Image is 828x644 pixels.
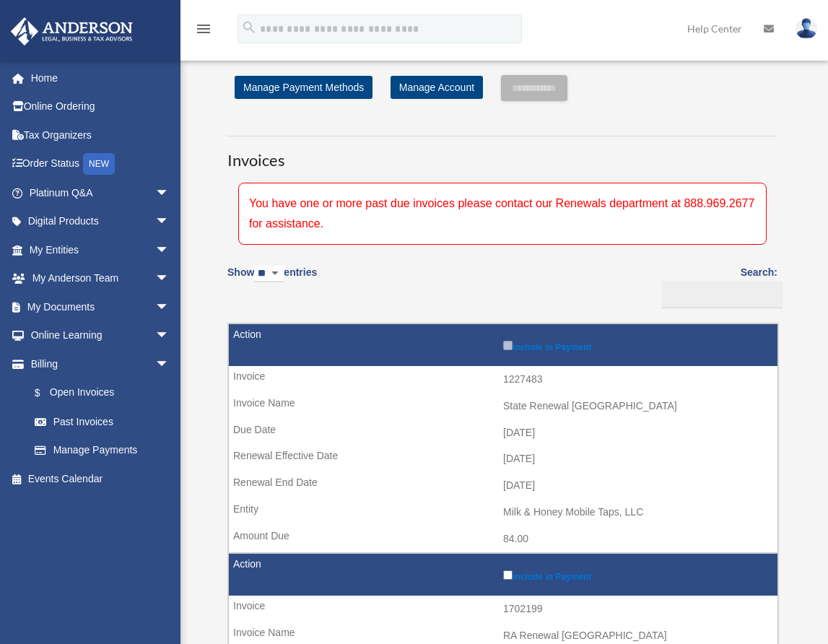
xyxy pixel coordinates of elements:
[195,25,212,38] a: menu
[503,341,513,350] input: Include in Payment
[43,384,50,402] span: $
[229,596,777,623] td: 1702199
[155,349,184,379] span: arrow_drop_down
[503,567,770,582] label: Include in Payment
[229,445,777,473] td: [DATE]
[10,321,191,350] a: Online Learningarrow_drop_down
[10,92,191,121] a: Online Ordering
[20,378,177,408] a: $Open Invoices
[155,235,184,265] span: arrow_drop_down
[155,321,184,351] span: arrow_drop_down
[155,292,184,322] span: arrow_drop_down
[10,207,191,236] a: Digital Productsarrow_drop_down
[391,76,483,99] a: Manage Account
[503,338,770,352] label: Include in Payment
[10,235,191,264] a: My Entitiesarrow_drop_down
[229,472,777,500] td: [DATE]
[10,264,191,293] a: My Anderson Teamarrow_drop_down
[83,153,115,175] div: NEW
[20,407,184,436] a: Past Invoices
[229,526,777,553] td: 84.00
[10,149,191,179] a: Order StatusNEW
[241,19,257,35] i: search
[796,18,817,39] img: User Pic
[6,17,137,45] img: Anderson Advisors Platinum Portal
[10,121,191,149] a: Tax Organizers
[10,292,191,321] a: My Documentsarrow_drop_down
[662,281,783,308] input: Search:
[229,499,777,526] td: Milk & Honey Mobile Taps, LLC
[227,136,777,172] h3: Invoices
[155,178,184,208] span: arrow_drop_down
[657,264,777,308] label: Search:
[503,400,770,412] div: State Renewal [GEOGRAPHIC_DATA]
[503,570,513,580] input: Include in Payment
[10,349,184,378] a: Billingarrow_drop_down
[10,464,191,493] a: Events Calendar
[20,436,184,465] a: Manage Payments
[10,64,191,92] a: Home
[503,630,770,642] div: RA Renewal [GEOGRAPHIC_DATA]
[10,178,191,207] a: Platinum Q&Aarrow_drop_down
[227,264,317,297] label: Show entries
[195,20,212,38] i: menu
[254,266,284,282] select: Showentries
[229,366,777,393] td: 1227483
[238,183,767,245] div: You have one or more past due invoices please contact our Renewals department at 888.969.2677 for...
[155,264,184,294] span: arrow_drop_down
[235,76,372,99] a: Manage Payment Methods
[229,419,777,447] td: [DATE]
[155,207,184,237] span: arrow_drop_down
